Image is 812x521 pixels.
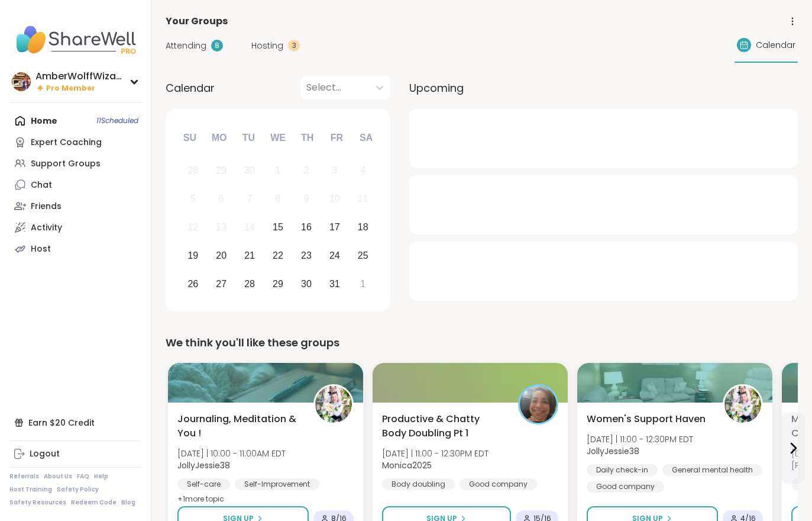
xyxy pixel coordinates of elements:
[301,276,312,292] div: 30
[276,162,281,178] div: 1
[301,219,312,235] div: 16
[329,247,340,263] div: 24
[209,215,234,240] div: Not available Monday, October 13th, 2025
[587,433,693,445] span: [DATE] | 11:00 - 12:30PM EDT
[382,459,432,471] b: Monica2025
[288,40,300,52] div: 3
[9,131,141,153] a: Expert Coaching
[322,215,347,240] div: Choose Friday, October 17th, 2025
[329,191,340,207] div: 10
[31,243,51,255] div: Host
[46,83,95,94] span: Pro Member
[237,186,263,212] div: Not available Tuesday, October 7th, 2025
[520,386,557,423] img: Monica2025
[177,412,300,440] span: Journaling, Meditation & You !
[180,243,206,268] div: Choose Sunday, October 19th, 2025
[350,186,376,212] div: Not available Saturday, October 11th, 2025
[329,276,340,292] div: 31
[358,191,368,207] div: 11
[315,386,352,423] img: JollyJessie38
[266,271,291,297] div: Choose Wednesday, October 29th, 2025
[9,217,141,238] a: Activity
[322,186,347,212] div: Not available Friday, October 10th, 2025
[9,485,52,494] a: Host Training
[273,276,283,292] div: 29
[266,186,291,212] div: Not available Wednesday, October 8th, 2025
[294,215,319,240] div: Choose Thursday, October 16th, 2025
[350,271,376,297] div: Choose Saturday, November 1st, 2025
[71,499,117,507] a: Redeem Code
[237,158,263,184] div: Not available Tuesday, September 30th, 2025
[247,191,253,207] div: 7
[166,14,228,28] span: Your Groups
[409,80,464,96] span: Upcoming
[31,222,62,234] div: Activity
[216,247,227,263] div: 20
[323,125,350,151] div: Fr
[31,179,52,191] div: Chat
[266,215,291,240] div: Choose Wednesday, October 15th, 2025
[57,485,99,494] a: Safety Policy
[244,247,255,263] div: 21
[9,238,141,259] a: Host
[9,174,141,195] a: Chat
[237,271,263,297] div: Choose Tuesday, October 28th, 2025
[219,191,224,207] div: 6
[235,478,319,490] div: Self-Improvement
[251,40,283,52] span: Hosting
[360,276,365,292] div: 1
[187,247,198,263] div: 19
[244,219,255,235] div: 14
[382,412,505,440] span: Productive & Chatty Body Doubling Pt 1
[9,195,141,217] a: Friends
[44,472,72,481] a: About Us
[244,162,255,178] div: 30
[209,243,234,268] div: Choose Monday, October 20th, 2025
[9,443,141,465] a: Logout
[179,156,377,298] div: month 2025-10
[303,162,309,178] div: 2
[294,158,319,184] div: Not available Thursday, October 2nd, 2025
[329,219,340,235] div: 17
[177,125,203,151] div: Su
[244,276,255,292] div: 28
[209,158,234,184] div: Not available Monday, September 29th, 2025
[301,247,312,263] div: 23
[30,448,60,460] div: Logout
[358,219,368,235] div: 18
[121,499,135,507] a: Blog
[166,335,798,351] div: We think you'll like these groups
[266,158,291,184] div: Not available Wednesday, October 1st, 2025
[216,162,227,178] div: 29
[382,448,489,459] span: [DATE] | 11:00 - 12:30PM EDT
[180,215,206,240] div: Not available Sunday, October 12th, 2025
[187,162,198,178] div: 28
[587,481,664,493] div: Good company
[211,40,223,52] div: 8
[273,247,283,263] div: 22
[180,186,206,212] div: Not available Sunday, October 5th, 2025
[77,472,89,481] a: FAQ
[724,386,761,423] img: JollyJessie38
[9,19,141,60] img: ShareWell Nav Logo
[9,472,39,481] a: Referrals
[187,276,198,292] div: 26
[322,271,347,297] div: Choose Friday, October 31st, 2025
[358,247,368,263] div: 25
[273,219,283,235] div: 15
[303,191,309,207] div: 9
[177,448,286,459] span: [DATE] | 10:00 - 11:00AM EDT
[350,215,376,240] div: Choose Saturday, October 18th, 2025
[206,125,232,151] div: Mo
[350,158,376,184] div: Not available Saturday, October 4th, 2025
[353,125,379,151] div: Sa
[177,478,230,490] div: Self-care
[9,153,141,174] a: Support Groups
[360,162,365,178] div: 4
[265,125,291,151] div: We
[187,219,198,235] div: 12
[31,137,102,149] div: Expert Coaching
[294,186,319,212] div: Not available Thursday, October 9th, 2025
[177,459,230,471] b: JollyJessie38
[276,191,281,207] div: 8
